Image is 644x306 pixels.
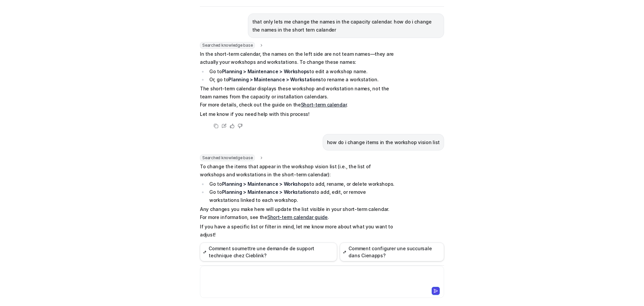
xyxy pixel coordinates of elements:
p: In the short-term calendar, the names on the left side are not team names—they are actually your ... [200,50,396,66]
strong: Planning > Maintenance > Workstations [228,77,321,82]
button: Comment soumettre une demande de support technique chez Cieblink? [200,243,337,261]
strong: Planning > Maintenance > Workstations [222,189,315,195]
li: Go to to edit a workshop name. [207,68,396,76]
strong: Planning > Maintenance > Workshops [222,181,309,187]
strong: Planning > Maintenance > Workshops [222,69,309,74]
a: Short-term calendar guide [267,214,328,220]
p: Let me know if you need help with this process! [200,110,396,118]
li: Go to to add, rename, or delete workshops. [207,180,396,188]
li: Or, go to to rename a workstation. [207,76,396,84]
p: If you have a specific list or filter in mind, let me know more about what you want to adjust! [200,223,396,239]
p: how do i change items in the workshop vision list [327,138,440,146]
p: The short-term calendar displays these workshop and workstation names, not the team names from th... [200,85,396,109]
a: Short-term calendar [301,102,347,107]
p: Any changes you make here will update the list visible in your short-term calendar. For more info... [200,205,396,221]
button: Comment configurer une succursale dans Cienapps? [340,243,444,261]
li: Go to to add, edit, or remove workstations linked to each workshop. [207,188,396,204]
p: To change the items that appear in the workshop vision list (i.e., the list of workshops and work... [200,163,396,179]
p: that only lets me change the names in the capacity calendar. how do i change the names in the sho... [252,18,440,34]
span: Searched knowledge base [200,155,255,161]
span: Searched knowledge base [200,42,255,49]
